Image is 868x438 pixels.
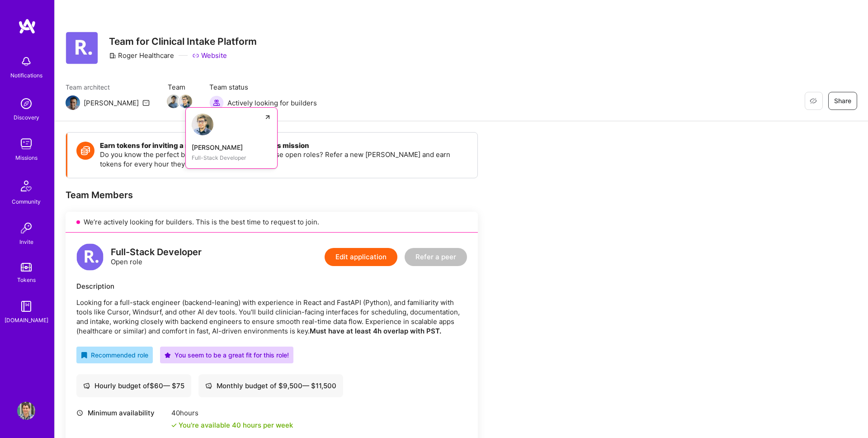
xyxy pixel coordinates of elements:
img: User Avatar [17,402,35,420]
div: Tokens [17,275,36,285]
i: icon Cash [83,382,90,389]
span: Actively looking for builders [227,98,317,108]
div: Open role [111,248,202,267]
span: Share [834,96,851,105]
i: icon PurpleStar [165,352,171,358]
p: Do you know the perfect builder for one or more of these open roles? Refer a new [PERSON_NAME] an... [100,150,468,169]
div: [PERSON_NAME] [84,98,139,108]
a: Team Member Avatar [168,94,179,109]
button: Share [828,92,857,110]
img: logo [76,243,104,271]
div: Discovery [14,113,39,122]
div: You seem to be a great fit for this role! [165,350,289,360]
strong: Must have at least 4h overlap with PST. [310,327,441,335]
img: Team Member Avatar [167,95,180,108]
div: [PERSON_NAME] [192,143,271,152]
div: Recommended role [81,350,148,360]
a: Team Member Avatar [179,94,191,109]
div: You're available 40 hours per week [171,420,293,430]
a: User Avatar [15,402,38,420]
i: icon ArrowUpRight [264,114,271,121]
i: icon CompanyGray [109,52,116,59]
div: Full-Stack Developer [192,153,271,162]
span: Team [168,82,191,92]
div: Full-Stack Developer [111,248,202,257]
div: Community [12,197,41,206]
i: icon Check [171,423,177,428]
img: discovery [17,95,35,113]
h3: Team for Clinical Intake Platform [109,36,257,47]
img: teamwork [17,135,35,153]
button: Refer a peer [405,248,467,266]
div: Notifications [10,71,42,80]
span: Team status [209,82,317,92]
div: [DOMAIN_NAME] [5,315,48,325]
img: bell [17,52,35,71]
img: tokens [21,263,32,271]
div: Team Members [66,189,478,201]
div: Missions [15,153,38,162]
img: logo [18,18,36,34]
div: Minimum availability [76,408,167,418]
div: Hourly budget of $ 60 — $ 75 [83,381,184,390]
i: icon RecommendedBadge [81,352,87,358]
i: icon EyeClosed [810,97,817,105]
img: guide book [17,297,35,315]
i: icon Clock [76,409,83,416]
div: Monthly budget of $ 9,500 — $ 11,500 [205,381,336,390]
img: Token icon [76,142,94,160]
div: We’re actively looking for builders. This is the best time to request to join. [66,212,478,233]
img: Actively looking for builders [209,95,224,110]
p: Looking for a full-stack engineer (backend-leaning) with experience in React and FastAPI (Python)... [76,298,467,336]
img: Team Member Avatar [179,95,192,108]
a: Antonio Storni[PERSON_NAME]Full-Stack Developer [185,107,278,169]
div: 40 hours [171,408,293,418]
span: Team architect [66,82,150,92]
img: Community [15,175,37,197]
i: icon Cash [205,382,212,389]
button: Edit application [325,248,397,266]
div: Invite [19,237,33,247]
img: Company Logo [66,32,98,64]
div: Roger Healthcare [109,51,174,60]
img: Antonio Storni [192,114,213,135]
div: Description [76,281,467,291]
img: Team Architect [66,95,80,110]
h4: Earn tokens for inviting a new [PERSON_NAME] to this mission [100,142,468,150]
img: Invite [17,219,35,237]
i: icon Mail [142,99,150,106]
a: Website [192,51,227,60]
